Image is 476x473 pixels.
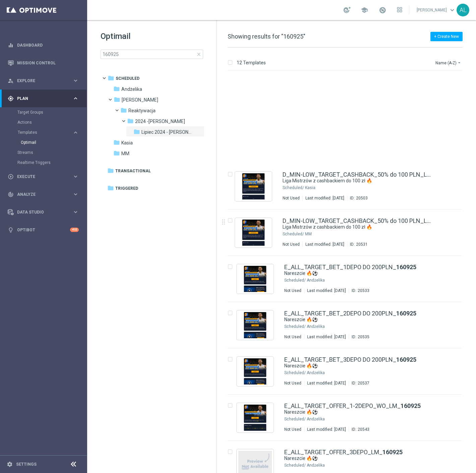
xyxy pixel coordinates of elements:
div: Dashboard [8,36,79,54]
div: Scheduled/ [283,231,304,237]
div: Scheduled/Kasia [305,185,434,190]
i: folder [113,85,120,92]
div: Last modified: [DATE] [304,288,349,293]
span: 2024 -Antoni [135,118,185,124]
a: Nareszcie 🔥⚽ [284,455,418,462]
div: Not Used [283,195,300,201]
div: Press SPACE to select this row. [221,302,475,348]
i: play_circle_outline [8,174,14,180]
span: Analyze [17,192,72,196]
a: E_ALL_TARGET_BET_2DEPO DO 200PLN_160925 [284,310,416,316]
span: Execute [17,175,72,179]
span: close [196,52,201,57]
a: Liga Mistrzów z cashbackiem do 100 zł 🔥 [283,224,418,230]
div: Mission Control [7,60,79,66]
div: Last modified: [DATE] [304,380,349,386]
i: keyboard_arrow_right [72,173,79,180]
button: Name (A-Z)arrow_drop_down [435,59,463,67]
div: Last modified: [DATE] [304,334,349,340]
button: track_changes Analyze keyboard_arrow_right [7,192,79,197]
div: Templates [18,130,72,134]
div: ID: [349,288,369,293]
i: folder [127,118,134,124]
span: Reaktywacja [128,108,156,114]
a: Nareszcie 🔥⚽ [284,270,418,277]
p: 12 Templates [237,60,266,66]
i: folder [114,96,120,103]
i: folder [113,150,120,157]
span: Andżelika [121,86,142,92]
div: Optimail [21,137,86,147]
a: Nareszcie 🔥⚽ [284,316,418,323]
a: Actions [17,120,70,125]
div: Press SPACE to select this row. [221,395,475,441]
i: track_changes [8,191,14,197]
div: Realtime Triggers [17,158,86,168]
button: play_circle_outline Execute keyboard_arrow_right [7,174,79,179]
i: gps_fixed [8,96,14,102]
a: Mission Control [17,54,79,72]
div: Scheduled/Andżelika [307,324,434,329]
div: equalizer Dashboard [7,43,79,48]
img: 20531.jpeg [237,220,270,246]
span: school [361,6,368,14]
div: 20537 [358,380,369,386]
i: keyboard_arrow_right [72,77,79,84]
i: keyboard_arrow_right [72,129,79,136]
div: Templates [17,127,86,147]
div: Nareszcie 🔥⚽ [284,316,434,323]
div: Data Studio [8,209,72,215]
div: 20533 [358,288,369,293]
img: 20503.jpeg [237,173,270,199]
div: Scheduled/ [284,416,306,422]
a: Settings [16,462,37,466]
i: lightbulb [8,227,14,233]
img: 20537.jpeg [238,358,272,385]
div: Not Used [284,380,301,386]
a: Realtime Triggers [17,160,70,165]
span: Data Studio [17,210,72,214]
div: AL [457,4,469,16]
button: person_search Explore keyboard_arrow_right [7,78,79,83]
i: arrow_drop_down [457,60,462,65]
div: Scheduled/ [284,370,306,375]
span: Scheduled [116,75,139,81]
div: Press SPACE to select this row. [221,256,475,302]
span: Templates [18,130,66,134]
b: 160925 [382,449,403,456]
i: folder [120,107,127,114]
span: Plan [17,97,72,101]
a: Streams [17,150,70,155]
i: folder [108,75,114,81]
div: Last modified: [DATE] [303,242,347,247]
a: E_ALL_TARGET_OFFER_3DEPO_LM_160925 [284,449,403,455]
b: 160925 [396,310,416,317]
div: 20543 [358,427,369,432]
a: Nareszcie 🔥⚽ [284,409,418,415]
button: Data Studio keyboard_arrow_right [7,210,79,215]
div: ID: [347,242,368,247]
div: lightbulb Optibot +10 [7,227,79,233]
span: Antoni L. [122,97,158,103]
a: D_MIN-LOW_TARGET_CASHBACK_50% do 100 PLN_LMLW_(1) [283,218,434,224]
input: Search Template [101,50,203,59]
a: Liga Mistrzów z cashbackiem do 100 zł 🔥 [283,178,418,184]
div: Last modified: [DATE] [303,195,347,201]
a: Nareszcie 🔥⚽ [284,363,418,369]
i: folder [133,128,140,135]
div: 20531 [356,242,368,247]
div: Templates keyboard_arrow_right [17,130,79,135]
div: Press SPACE to select this row. [221,210,475,256]
span: MM [121,151,129,157]
div: Nareszcie 🔥⚽ [284,270,434,277]
button: gps_fixed Plan keyboard_arrow_right [7,96,79,101]
div: 20535 [358,334,369,340]
a: Dashboard [17,36,79,54]
div: +10 [70,228,79,232]
a: Target Groups [17,110,70,115]
h1: Optimail [101,31,203,42]
div: Not Used [283,242,300,247]
div: Not Used [284,427,301,432]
